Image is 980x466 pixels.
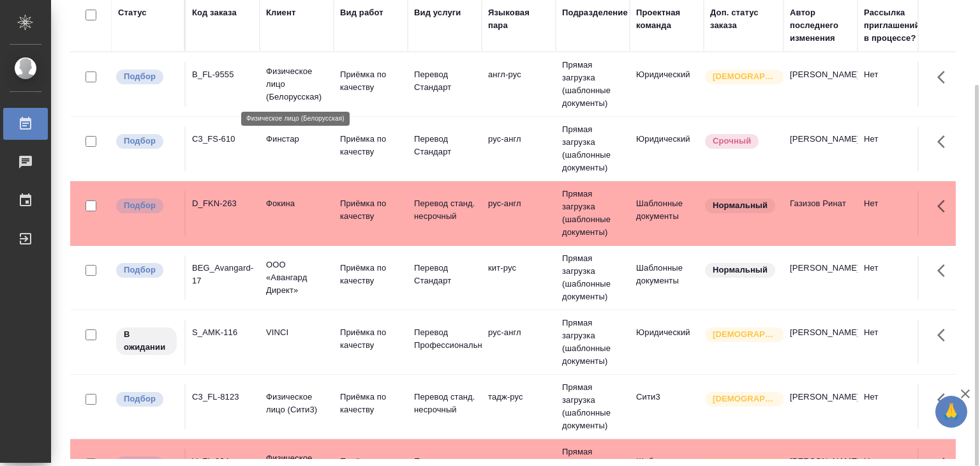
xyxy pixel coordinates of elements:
p: Подбор [124,199,156,212]
div: Проектная команда [636,6,697,32]
div: Можно подбирать исполнителей [115,262,178,279]
p: Подбор [124,70,156,83]
p: В ожидании [124,328,169,354]
td: Прямая загрузка (шаблонные документы) [556,310,630,374]
div: C3_FL-8123 [192,391,253,403]
p: VINCI [266,326,327,339]
td: Прямая загрузка (шаблонные документы) [556,246,630,310]
div: Можно подбирать исполнителей [115,68,178,86]
td: Шаблонные документы [630,255,704,300]
td: Нет [857,320,932,365]
div: Исполнитель назначен, приступать к работе пока рано [115,326,178,356]
td: Нет [857,255,932,300]
div: Статус [118,6,147,19]
p: Срочный [713,135,751,147]
p: ООО «Авангард Директ» [266,259,327,297]
td: Нет [857,384,932,429]
div: Доп. статус заказа [710,6,777,32]
button: Здесь прячутся важные кнопки [930,384,960,415]
div: Языковая пара [488,6,549,32]
p: Фокина [266,197,327,210]
div: Клиент [266,6,295,19]
p: Приёмка по качеству [340,133,401,158]
p: [DEMOGRAPHIC_DATA] [713,70,776,83]
td: Нет [857,62,932,107]
p: Приёмка по качеству [340,68,401,94]
p: Подбор [124,264,156,276]
td: рус-англ [482,191,556,236]
div: Рассылка приглашений в процессе? [864,6,925,45]
td: [PERSON_NAME] [783,320,857,365]
p: Приёмка по качеству [340,326,401,352]
td: Прямая загрузка (шаблонные документы) [556,375,630,439]
td: Прямая загрузка (шаблонные документы) [556,52,630,116]
div: Можно подбирать исполнителей [115,391,178,408]
button: Здесь прячутся важные кнопки [930,126,960,157]
div: Можно подбирать исполнителей [115,197,178,214]
p: Перевод станд. несрочный [414,391,475,416]
div: BEG_Avangard-17 [192,262,253,287]
div: S_AMK-116 [192,326,253,339]
p: [DEMOGRAPHIC_DATA] [713,328,776,341]
td: Сити3 [630,384,704,429]
td: кит-рус [482,255,556,300]
div: Автор последнего изменения [790,6,851,45]
button: 🙏 [935,396,967,428]
button: Здесь прячутся важные кнопки [930,255,960,286]
td: Юридический [630,320,704,365]
p: Приёмка по качеству [340,262,401,287]
p: Подбор [124,135,156,147]
button: Здесь прячутся важные кнопки [930,62,960,93]
td: Нет [857,126,932,171]
p: Подбор [124,393,156,405]
td: тадж-рус [482,384,556,429]
div: Можно подбирать исполнителей [115,133,178,150]
p: Перевод Стандарт [414,133,475,158]
button: Здесь прячутся важные кнопки [930,191,960,222]
p: Приёмка по качеству [340,391,401,416]
div: Код заказа [192,6,237,19]
td: [PERSON_NAME] [783,384,857,429]
div: B_FL-9555 [192,68,253,81]
p: Физическое лицо (Белорусская) [266,65,327,103]
p: Перевод Профессиональный [414,326,475,352]
td: [PERSON_NAME] [783,255,857,300]
span: 🙏 [940,398,962,425]
td: Юридический [630,126,704,171]
p: Перевод станд. несрочный [414,197,475,223]
td: [PERSON_NAME] [783,126,857,171]
div: D_FKN-263 [192,197,253,210]
button: Здесь прячутся важные кнопки [930,320,960,350]
td: Юридический [630,62,704,107]
td: Прямая загрузка (шаблонные документы) [556,117,630,181]
td: Газизов Ринат [783,191,857,236]
p: Перевод Стандарт [414,262,475,287]
div: Подразделение [562,6,628,19]
td: Нет [857,191,932,236]
td: англ-рус [482,62,556,107]
p: Перевод Стандарт [414,68,475,94]
td: рус-англ [482,126,556,171]
p: Физическое лицо (Сити3) [266,391,327,416]
div: Вид работ [340,6,383,19]
td: рус-англ [482,320,556,365]
p: Приёмка по качеству [340,197,401,223]
p: Финстар [266,133,327,146]
p: Нормальный [713,264,768,276]
td: [PERSON_NAME] [783,62,857,107]
p: [DEMOGRAPHIC_DATA] [713,393,776,405]
p: Нормальный [713,199,768,212]
td: Шаблонные документы [630,191,704,236]
div: C3_FS-610 [192,133,253,146]
div: Вид услуги [414,6,461,19]
td: Прямая загрузка (шаблонные документы) [556,181,630,245]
